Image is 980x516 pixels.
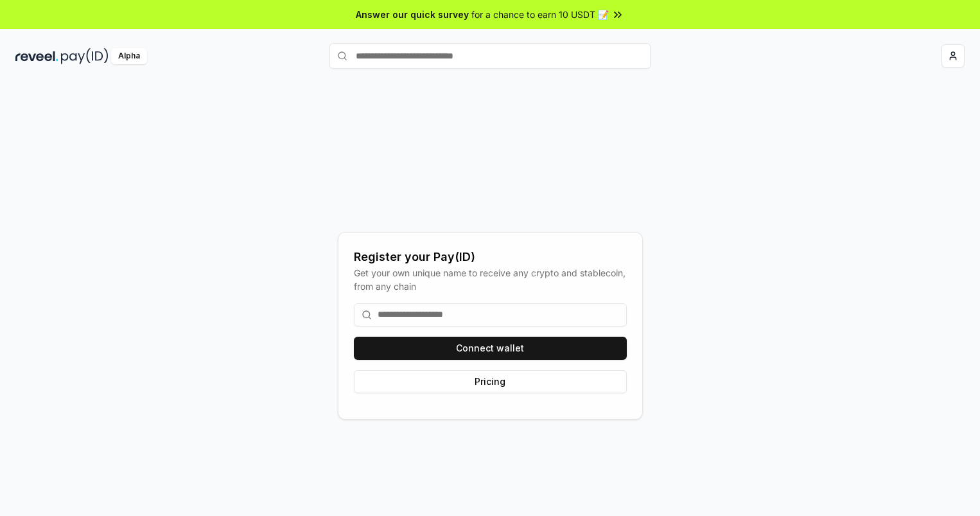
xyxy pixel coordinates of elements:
button: Pricing [354,370,627,393]
img: pay_id [61,48,109,64]
button: Connect wallet [354,337,627,360]
span: for a chance to earn 10 USDT 📝 [471,8,609,21]
img: reveel_dark [15,48,58,64]
div: Register your Pay(ID) [354,248,627,266]
div: Alpha [111,48,147,64]
div: Get your own unique name to receive any crypto and stablecoin, from any chain [354,266,627,293]
span: Answer our quick survey [356,8,469,21]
